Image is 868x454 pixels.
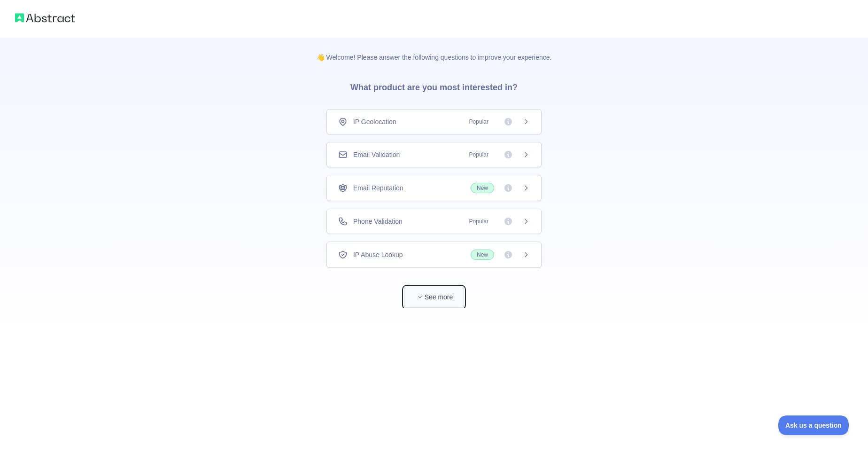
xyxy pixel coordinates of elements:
[464,150,494,159] span: Popular
[353,250,403,259] span: IP Abuse Lookup
[464,217,494,226] span: Popular
[353,117,396,126] span: IP Geolocation
[353,183,403,193] span: Email Reputation
[335,62,533,109] h3: What product are you most interested in?
[404,287,464,308] button: See more
[778,415,849,435] iframe: Toggle Customer Support
[353,150,400,159] span: Email Validation
[353,217,403,226] span: Phone Validation
[471,183,494,193] span: New
[464,117,494,126] span: Popular
[15,11,75,24] img: Abstract logo
[302,38,567,62] p: 👋 Welcome! Please answer the following questions to improve your experience.
[471,250,494,260] span: New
